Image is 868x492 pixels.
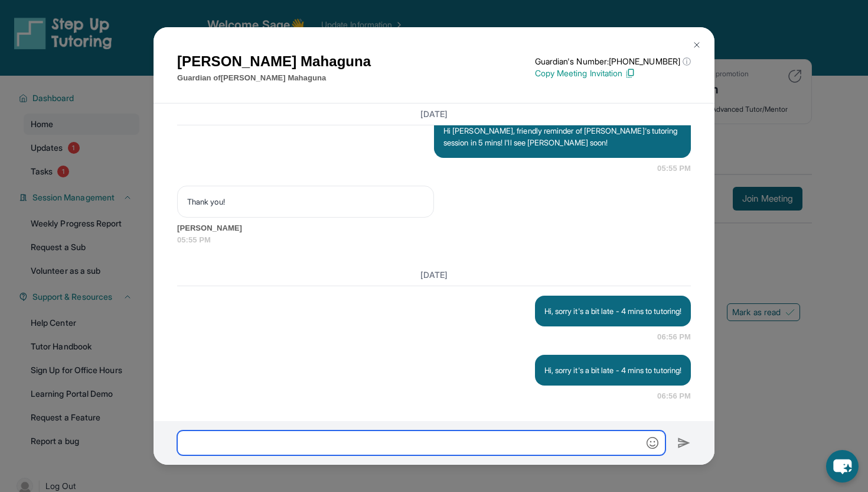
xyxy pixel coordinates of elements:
p: Hi, sorry it's a bit late - 4 mins to tutoring! [544,364,681,376]
img: Send icon [677,436,691,450]
span: [PERSON_NAME] [177,222,691,234]
button: chat-button [826,450,859,483]
h3: [DATE] [177,108,691,120]
h3: [DATE] [177,269,691,281]
p: Hi [PERSON_NAME], friendly reminder of [PERSON_NAME]'s tutoring session in 5 mins! I'll see [PERS... [443,125,681,148]
span: 06:56 PM [657,390,691,402]
p: Guardian of [PERSON_NAME] Mahaguna [177,72,371,84]
img: Copy Icon [625,68,635,79]
img: Close Icon [692,40,701,50]
h1: [PERSON_NAME] Mahaguna [177,51,371,72]
p: Hi, sorry it's a bit late - 4 mins to tutoring! [544,305,681,317]
p: Copy Meeting Invitation [535,67,691,79]
img: Emoji [647,437,658,449]
span: 06:56 PM [657,331,691,343]
span: 05:55 PM [177,234,691,246]
span: 05:55 PM [657,163,691,174]
span: ⓘ [683,56,691,67]
p: Thank you! [187,196,424,208]
p: Guardian's Number: [PHONE_NUMBER] [535,56,691,67]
